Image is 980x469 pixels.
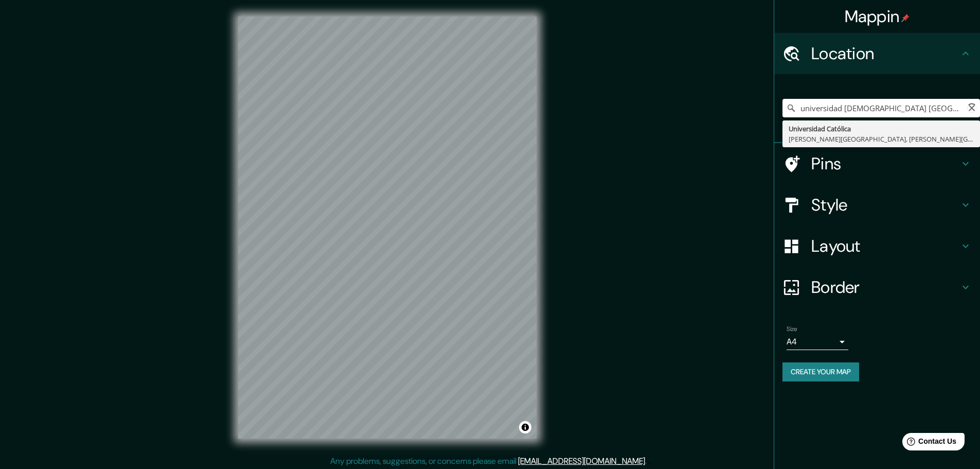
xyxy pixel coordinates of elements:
[774,267,980,308] div: Border
[811,153,959,174] h4: Pins
[774,184,980,225] div: Style
[330,455,647,467] p: Any problems, suggestions, or concerns please email .
[789,134,974,144] div: [PERSON_NAME][GEOGRAPHIC_DATA], [PERSON_NAME][GEOGRAPHIC_DATA] 8150000, [GEOGRAPHIC_DATA]
[782,99,980,117] input: Pick your city or area
[519,421,531,433] button: Toggle attribution
[518,456,645,466] a: [EMAIL_ADDRESS][DOMAIN_NAME]
[811,195,959,215] h4: Style
[648,455,650,467] div: .
[787,334,848,350] div: A4
[845,6,910,27] h4: Mappin
[774,143,980,184] div: Pins
[774,33,980,74] div: Location
[782,362,859,381] button: Create your map
[774,225,980,267] div: Layout
[238,16,537,439] canvas: Map
[811,277,959,298] h4: Border
[789,124,974,134] div: Universidad Católica
[787,325,797,334] label: Size
[811,43,959,64] h4: Location
[811,236,959,256] h4: Layout
[901,14,910,22] img: pin-icon.png
[888,429,969,458] iframe: Help widget launcher
[647,455,648,467] div: .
